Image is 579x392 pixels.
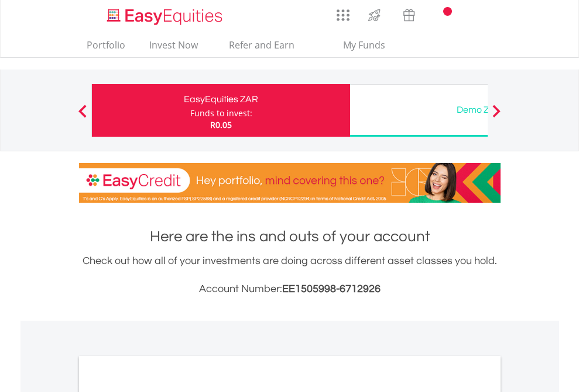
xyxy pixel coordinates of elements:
span: R0.05 [210,119,232,130]
button: Next [485,110,508,122]
img: EasyCredit Promotion Banner [79,163,501,203]
a: AppsGrid [329,3,357,22]
h3: Account Number: [79,281,501,297]
img: vouchers-v2.svg [399,6,419,25]
a: Vouchers [392,3,426,25]
img: thrive-v2.svg [365,6,384,25]
a: My Profile [486,3,516,29]
a: Refer and Earn [217,39,307,57]
span: My Funds [326,37,403,53]
img: EasyEquities_Logo.png [105,7,227,26]
span: Refer and Earn [229,39,294,51]
a: FAQ's and Support [456,3,486,26]
div: EasyEquities ZAR [99,91,343,107]
h1: Here are the ins and outs of your account [79,226,501,247]
div: Funds to invest: [190,107,252,119]
a: Notifications [426,3,456,26]
button: Previous [71,110,94,122]
a: Home page [102,3,227,26]
img: grid-menu-icon.svg [337,9,350,22]
a: Invest Now [145,39,203,57]
div: Check out how all of your investments are doing across different asset classes you hold. [79,253,501,297]
span: EE1505998-6712926 [282,283,381,294]
a: Portfolio [82,39,130,57]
